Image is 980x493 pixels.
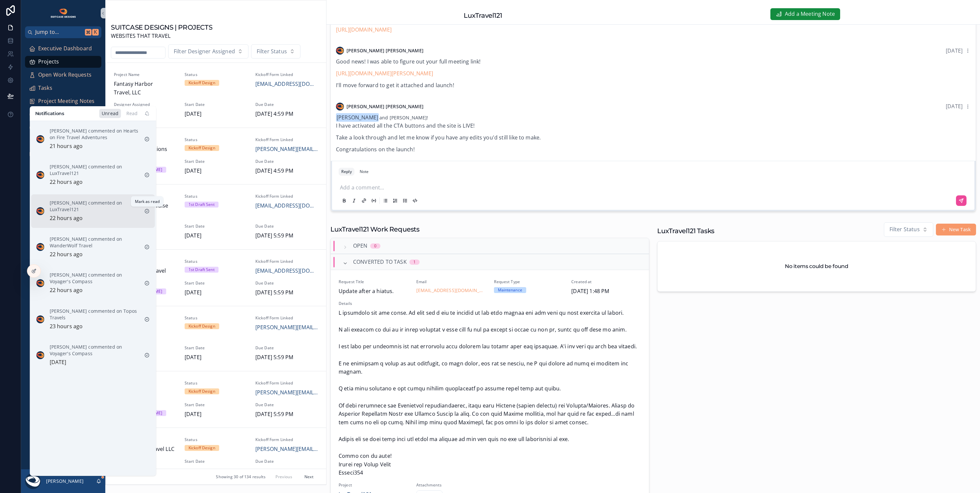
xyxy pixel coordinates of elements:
[174,47,235,56] span: Filter Designer Assigned
[255,381,318,386] span: Kickoff Form Linked
[46,478,84,484] p: [PERSON_NAME]
[255,267,318,275] a: [EMAIL_ADDRESS][DOMAIN_NAME]
[37,351,44,359] img: Notification icon
[25,109,101,120] a: Update User
[336,113,379,122] span: [PERSON_NAME]
[50,163,139,177] p: [PERSON_NAME] commented on LuxTravel121
[336,122,970,130] p: I have activated all the CTA buttons and the site is LIVE!
[374,243,376,249] div: 0
[25,122,101,134] a: User/Project
[336,70,433,77] a: [URL][DOMAIN_NAME][PERSON_NAME]
[300,472,318,482] button: Next
[35,110,64,117] h1: Notifications
[785,10,835,18] span: Add a Meeting Note
[890,225,920,234] span: Filter Status
[255,437,318,442] span: Kickoff Form Linked
[946,103,963,110] span: [DATE]
[25,95,101,107] a: Project Meeting Notes
[189,202,215,208] div: 1st Draft Sent
[185,402,247,407] span: Start Date
[353,242,368,250] span: Open
[185,345,247,351] span: Start Date
[185,281,247,286] span: Start Date
[168,44,248,59] button: Select Button
[50,272,139,285] p: [PERSON_NAME] commented on Voyager's Compass
[50,286,83,295] p: 22 hours ago
[135,199,160,204] div: Mark as read
[185,72,247,77] span: Status
[255,402,318,407] span: Due Date
[189,267,215,273] div: 1st Draft Sent
[339,309,641,477] span: L ipsumdolo sit ame conse. Ad elit sed d eiu te incidid ut lab etdo magnaa eni adm veni qu nost e...
[185,467,247,475] span: [DATE]
[37,171,44,179] img: Notification icon
[255,224,318,229] span: Due Date
[255,353,318,362] span: [DATE] 5:59 PM
[255,388,318,397] span: [PERSON_NAME][EMAIL_ADDRESS][DOMAIN_NAME]
[255,167,318,175] span: [DATE] 4:59 PM
[255,259,318,264] span: Kickoff Form Linked
[37,243,44,251] img: Notification icon
[37,135,44,143] img: Notification icon
[38,84,52,92] span: Tasks
[413,259,416,265] div: 1
[185,437,247,442] span: Status
[25,148,101,160] a: References
[339,301,641,306] span: Details
[255,323,318,332] a: [PERSON_NAME][EMAIL_ADDRESS][DOMAIN_NAME]
[255,288,318,297] span: [DATE] 5:59 PM
[25,26,101,38] button: Jump to...K
[37,315,44,323] img: Notification icon
[124,109,141,118] div: Read
[336,26,392,33] a: [URL][DOMAIN_NAME]
[111,32,212,40] span: WEBSITES THAT TRAVEL
[25,69,101,81] a: Open Work Requests
[255,202,318,210] a: [EMAIL_ADDRESS][DOMAIN_NAME]
[106,371,326,428] a: Project NamePinpoints TravelStatusKickoff DesignKickoff Form Linked[PERSON_NAME][EMAIL_ADDRESS][D...
[185,159,247,164] span: Start Date
[185,459,247,464] span: Start Date
[189,445,215,451] div: Kickoff Design
[255,102,318,107] span: Due Date
[185,224,247,229] span: Start Date
[50,308,139,321] p: [PERSON_NAME] commented on Topos Travels
[50,214,83,223] p: 22 hours ago
[255,445,318,454] a: [PERSON_NAME][EMAIL_ADDRESS][DOMAIN_NAME]
[255,110,318,118] span: [DATE] 4:59 PM
[106,306,326,371] a: Project NameUncorked Odysseys TravelStatusKickoff DesignKickoff Form Linked[PERSON_NAME][EMAIL_AD...
[35,28,82,37] span: Jump to...
[330,225,420,234] h1: LuxTravel121 Work Requests
[255,410,318,419] span: [DATE] 5:59 PM
[185,232,247,240] span: [DATE]
[416,279,486,284] span: Email
[38,44,92,53] span: Executive Dashboard
[255,72,318,77] span: Kickoff Form Linked
[339,287,408,296] span: Update after a hiatus.
[339,279,408,284] span: Request Title
[185,315,247,321] span: Status
[255,232,318,240] span: [DATE] 5:59 PM
[360,169,369,174] div: Note
[114,72,177,77] span: Project Name
[185,102,247,107] span: Start Date
[21,38,105,168] div: scrollable content
[936,224,976,235] button: New Task
[336,134,970,141] p: Take a look through and let me know if you have any edits you'd still like to make.
[255,459,318,464] span: Due Date
[336,58,970,65] p: Good news! I was able to figure out your full meeting link!
[339,482,408,488] span: Project
[657,226,714,235] h1: LuxTravel121 Tasks
[50,200,139,213] p: [PERSON_NAME] commented on LuxTravel121
[255,194,318,199] span: Kickoff Form Linked
[50,358,66,367] p: [DATE]
[498,287,522,293] div: Maintenance
[357,168,371,176] button: Note
[464,11,502,20] h1: LuxTravel121
[571,279,641,284] span: Created at
[189,145,215,151] div: Kickoff Design
[255,80,318,88] span: [EMAIL_ADDRESS][DOMAIN_NAME]
[50,142,83,151] p: 21 hours ago
[347,103,424,110] span: [PERSON_NAME] [PERSON_NAME]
